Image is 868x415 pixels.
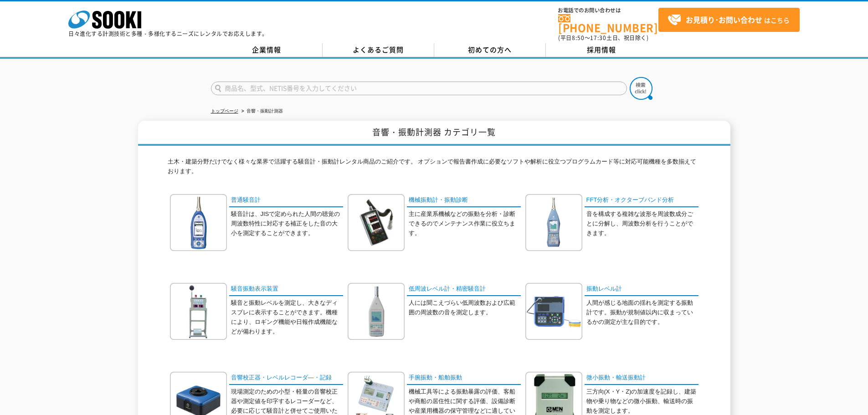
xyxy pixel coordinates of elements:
a: 騒音振動表示装置 [229,283,343,296]
p: 人間が感じる地面の揺れを測定する振動計です。振動が規制値以内に収まっているかの測定が主な目的です。 [586,298,699,327]
a: 企業情報 [211,43,323,57]
a: 音響校正器・レベルレコーダ―・記録 [229,372,343,385]
img: 騒音振動表示装置 [170,283,227,340]
a: 初めての方へ [434,43,546,57]
h1: 音響・振動計測器 カテゴリ一覧 [138,121,730,146]
p: 騒音と振動レベルを測定し、大きなディスプレに表示することができます。機種により、ロギング機能や日報作成機能などが備わります。 [231,298,343,336]
strong: お見積り･お問い合わせ [686,14,762,25]
a: 手腕振動・船舶振動 [407,372,521,385]
a: よくあるご質問 [323,43,434,57]
p: 土木・建築分野だけでなく様々な業界で活躍する騒音計・振動計レンタル商品のご紹介です。 オプションで報告書作成に必要なソフトや解析に役立つプログラムカード等に対応可能機種を多数揃えております。 [168,157,701,181]
span: お電話でのお問い合わせは [558,8,658,13]
a: 低周波レベル計・精密騒音計 [407,283,521,296]
img: 低周波レベル計・精密騒音計 [348,283,405,340]
li: 音響・振動計測器 [240,107,283,116]
a: 採用情報 [546,43,657,57]
span: 17:30 [590,34,606,42]
span: 初めての方へ [468,45,512,55]
p: 音を構成する複雑な波形を周波数成分ごとに分解し、周波数分析を行うことができます。 [586,210,699,238]
a: トップページ [211,108,238,113]
a: 機械振動計・振動診断 [407,194,521,207]
p: 騒音計は、JISで定められた人間の聴覚の周波数特性に対応する補正をした音の大小を測定することができます。 [231,210,343,238]
img: 機械振動計・振動診断 [348,194,405,251]
img: btn_search.png [630,77,652,100]
p: 人には聞こえづらい低周波数および広範囲の周波数の音を測定します。 [409,298,521,318]
span: 8:50 [572,34,585,42]
p: 日々進化する計測技術と多種・多様化するニーズにレンタルでお応えします。 [68,31,268,36]
span: はこちら [668,13,790,27]
a: [PHONE_NUMBER] [558,14,658,33]
a: FFT分析・オクターブバンド分析 [585,194,699,207]
input: 商品名、型式、NETIS番号を入力してください [211,82,627,95]
img: 振動レベル計 [525,283,582,340]
a: お見積り･お問い合わせはこちら [658,8,800,32]
img: FFT分析・オクターブバンド分析 [525,194,582,251]
span: (平日 ～ 土日、祝日除く) [558,34,648,42]
p: 主に産業系機械などの振動を分析・診断できるのでメンテナンス作業に役立ちます。 [409,210,521,238]
a: 微小振動・輸送振動計 [585,372,699,385]
img: 普通騒音計 [170,194,227,251]
a: 普通騒音計 [229,194,343,207]
a: 振動レベル計 [585,283,699,296]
